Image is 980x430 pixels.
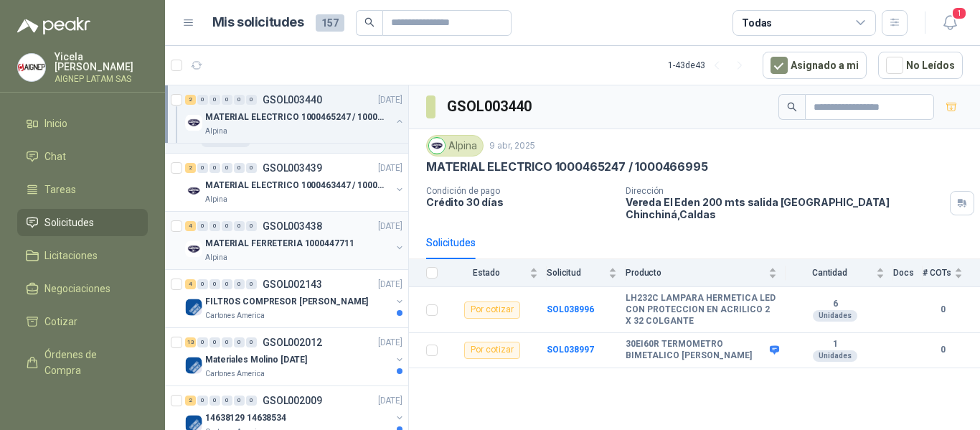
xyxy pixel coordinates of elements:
a: 13 0 0 0 0 0 GSOL002012[DATE] Company LogoMateriales Molino [DATE]Cartones America [185,334,405,380]
div: 0 [209,279,220,289]
p: [DATE] [378,278,402,291]
a: Negociaciones [17,275,148,302]
p: GSOL002012 [263,337,322,347]
div: 0 [209,396,220,406]
div: 0 [197,279,208,289]
img: Company Logo [185,182,202,200]
div: Por cotizar [464,302,520,319]
div: 0 [222,95,232,105]
div: 0 [222,279,232,289]
div: 0 [197,396,208,406]
div: 0 [197,337,208,347]
p: [DATE] [378,93,402,107]
b: 0 [923,343,963,357]
a: Licitaciones [17,242,148,269]
div: 0 [234,221,245,231]
p: GSOL002143 [263,279,322,289]
p: Yicela [PERSON_NAME] [55,52,148,72]
span: 1 [951,6,967,20]
div: 0 [246,221,257,231]
span: Órdenes de Compra [44,347,134,378]
div: 0 [246,279,257,289]
div: 0 [246,396,257,406]
a: Órdenes de Compra [17,341,148,384]
button: No Leídos [878,52,963,79]
b: SOL038997 [547,345,594,355]
p: MATERIAL ELECTRICO 1000463447 / 1000465800 [205,179,384,192]
p: MATERIAL ELECTRICO 1000465247 / 1000466995 [205,111,384,124]
span: Solicitud [547,268,606,278]
div: 0 [234,337,245,347]
span: Chat [44,149,66,164]
p: Alpina [205,126,227,137]
div: 0 [234,95,245,105]
b: 6 [786,299,885,310]
span: search [364,17,374,27]
div: Solicitudes [426,235,476,251]
p: [DATE] [378,336,402,350]
span: Estado [446,268,527,278]
img: Company Logo [18,54,45,81]
div: 2 [185,396,196,406]
img: Company Logo [185,240,202,258]
a: 2 0 0 0 0 0 GSOL003439[DATE] Company LogoMATERIAL ELECTRICO 1000463447 / 1000465800Alpina [185,159,405,205]
p: GSOL003438 [263,221,322,231]
div: 0 [246,163,257,173]
div: 0 [209,163,220,173]
a: Remisiones [17,390,148,417]
th: Producto [626,259,786,287]
p: [DATE] [378,394,402,408]
img: Company Logo [429,138,445,154]
b: 0 [923,303,963,317]
span: Licitaciones [44,248,98,263]
b: 1 [786,339,885,350]
a: Chat [17,143,148,170]
div: 0 [222,337,232,347]
span: # COTs [923,268,951,278]
p: GSOL003439 [263,163,322,173]
span: Negociaciones [44,281,110,296]
div: 2 [185,163,196,173]
div: 4 [185,221,196,231]
span: Cantidad [786,268,873,278]
div: 0 [222,396,232,406]
div: 0 [197,95,208,105]
div: 0 [234,163,245,173]
div: 0 [209,337,220,347]
span: Cotizar [44,314,77,329]
h3: GSOL003440 [447,95,534,118]
p: Dirección [626,186,944,196]
p: MATERIAL ELECTRICO 1000465247 / 1000466995 [426,159,707,174]
div: 0 [197,221,208,231]
div: 2 [185,95,196,105]
div: 13 [185,337,196,347]
span: Producto [626,268,765,278]
p: AIGNEP LATAM SAS [55,75,148,83]
a: 4 0 0 0 0 0 GSOL002143[DATE] Company LogoFILTROS COMPRESOR [PERSON_NAME]Cartones America [185,276,405,322]
img: Company Logo [185,114,202,131]
p: Crédito 30 días [426,196,614,208]
div: 0 [222,163,232,173]
a: Solicitudes [17,209,148,236]
div: Alpina [426,135,484,156]
span: search [787,102,797,112]
p: FILTROS COMPRESOR [PERSON_NAME] [205,295,368,309]
img: Logo peakr [17,17,90,34]
p: [DATE] [378,220,402,233]
button: Asignado a mi [763,52,867,79]
th: Docs [893,259,923,287]
div: 0 [209,95,220,105]
a: 2 0 0 0 0 0 GSOL003440[DATE] Company LogoMATERIAL ELECTRICO 1000465247 / 1000466995Alpina [185,91,405,137]
a: SOL038996 [547,304,594,314]
th: # COTs [923,259,980,287]
p: GSOL003440 [263,95,322,105]
div: 0 [246,337,257,347]
span: Tareas [44,182,76,197]
button: 1 [937,10,963,36]
span: Solicitudes [44,215,94,230]
p: Materiales Molino [DATE] [205,353,307,367]
div: 0 [222,221,232,231]
p: 14638129 14638534 [205,411,286,425]
span: 157 [316,14,344,32]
